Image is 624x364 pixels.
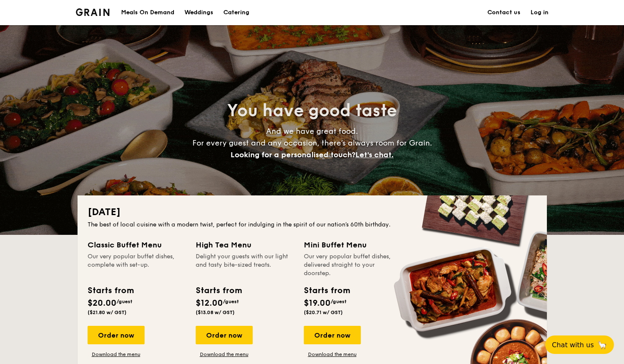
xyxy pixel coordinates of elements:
[196,239,294,251] div: High Tea Menu
[223,299,239,304] span: /guest
[304,252,402,278] div: Our very popular buffet dishes, delivered straight to your doorstep.
[117,299,132,304] span: /guest
[196,252,294,278] div: Delight your guests with our light and tasty bite-sized treats.
[304,284,350,297] div: Starts from
[88,326,145,344] div: Order now
[196,351,253,358] a: Download the menu
[196,309,235,315] span: ($13.08 w/ GST)
[304,351,361,358] a: Download the menu
[304,309,343,315] span: ($20.71 w/ GST)
[88,252,186,278] div: Our very popular buffet dishes, complete with set-up.
[196,298,223,308] span: $12.00
[196,284,241,297] div: Starts from
[76,8,110,16] img: Grain
[545,335,614,354] button: Chat with us🦙
[304,298,331,308] span: $19.00
[88,221,537,229] div: The best of local cuisine with a modern twist, perfect for indulging in the spirit of our nation’...
[304,326,361,344] div: Order now
[552,341,594,349] span: Chat with us
[88,309,127,315] span: ($21.80 w/ GST)
[88,284,133,297] div: Starts from
[88,205,537,219] h2: [DATE]
[196,326,253,344] div: Order now
[355,150,394,159] span: Let's chat.
[88,351,145,358] a: Download the menu
[597,340,607,350] span: 🦙
[304,239,402,251] div: Mini Buffet Menu
[76,8,110,16] a: Logotype
[88,239,186,251] div: Classic Buffet Menu
[88,298,117,308] span: $20.00
[331,299,347,304] span: /guest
